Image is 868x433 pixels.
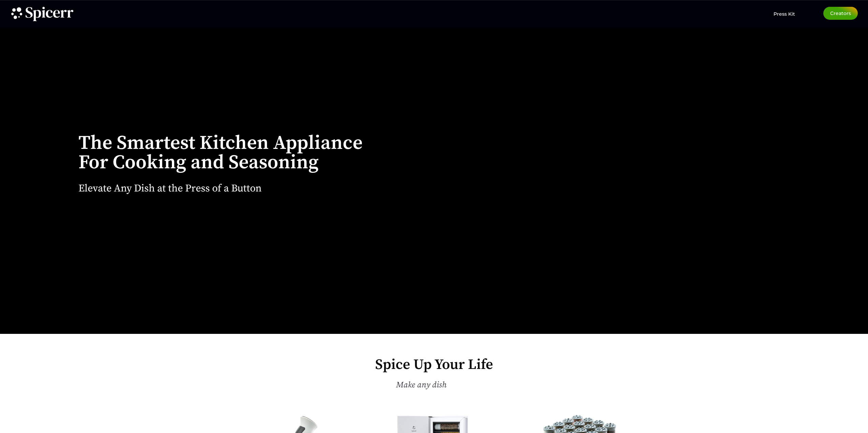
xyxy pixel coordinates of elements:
h2: Elevate Any Dish at the Press of a Button [78,183,262,194]
a: Creators [823,7,858,20]
h2: Spice Up Your Life [212,358,656,372]
h1: The Smartest Kitchen Appliance For Cooking and Seasoning [78,134,363,172]
a: Press Kit [774,7,795,17]
span: Make any dish [396,380,446,390]
span: Press Kit [774,11,795,17]
span: Creators [830,11,851,16]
